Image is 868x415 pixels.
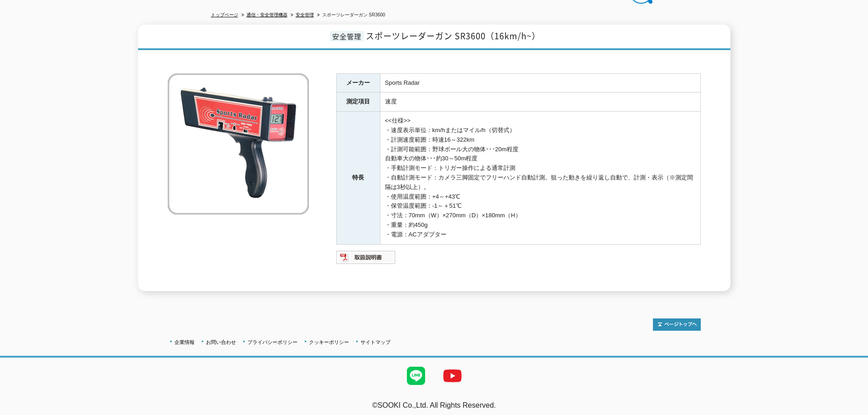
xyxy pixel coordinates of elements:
[336,92,380,112] th: 測定項目
[296,12,314,17] a: 安全管理
[653,318,701,331] img: トップページへ
[398,358,434,394] img: LINE
[206,339,236,345] a: お問い合わせ
[330,31,364,41] span: 安全管理
[434,358,471,394] img: YouTube
[336,250,396,265] img: 取扱説明書
[366,30,540,42] span: スポーツレーダーガン SR3600（16km/h~）
[380,112,700,244] td: <<仕様>> ・速度表示単位：km/hまたはマイル/h（切替式） ・計測速度範囲：時速16～322km ・計測可能範囲：野球ボール大の物体･･･20m程度 自動車大の物体･･･約30～50m程度...
[247,339,298,345] a: プライバシーポリシー
[336,256,396,263] a: 取扱説明書
[315,10,385,20] li: スポーツレーダーガン SR3600
[360,339,390,345] a: サイトマップ
[211,12,238,17] a: トップページ
[336,112,380,244] th: 特長
[175,339,195,345] a: 企業情報
[336,73,380,92] th: メーカー
[380,92,700,112] td: 速度
[380,73,700,92] td: Sports Radar
[309,339,349,345] a: クッキーポリシー
[168,73,309,215] img: スポーツレーダーガン SR3600
[247,12,288,17] a: 通信・安全管理機器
